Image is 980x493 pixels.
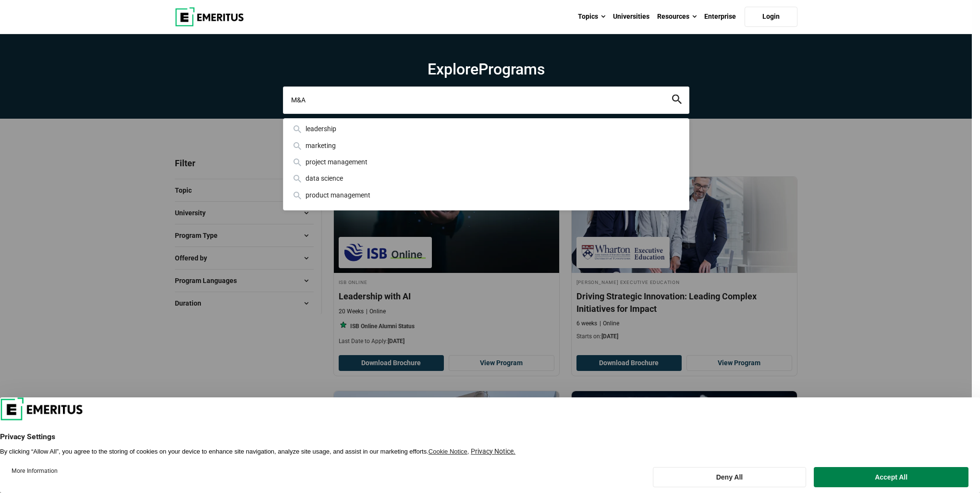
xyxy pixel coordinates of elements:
[283,60,689,79] h1: Explore
[291,123,681,134] div: leadership
[745,7,797,27] a: Login
[283,86,689,113] input: search-page
[291,190,681,200] div: product management
[672,97,682,106] a: search
[291,173,681,184] div: data science
[478,60,545,78] span: Programs
[672,95,682,106] button: search
[291,140,681,151] div: marketing
[291,157,681,167] div: project management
